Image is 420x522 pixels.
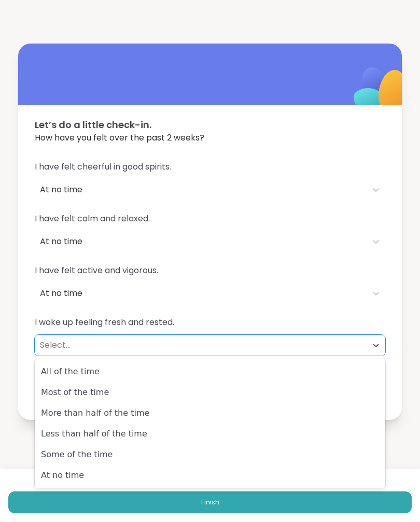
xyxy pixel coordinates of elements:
[35,362,385,383] div: All of the time
[8,492,412,514] button: Finish
[40,340,361,352] div: Select...
[35,161,385,174] span: I have felt cheerful in good spirits.
[40,236,361,248] div: At no time
[35,132,385,145] span: How have you felt over the past 2 weeks?
[40,288,361,300] div: At no time
[201,498,219,507] span: Finish
[35,465,385,486] div: At no time
[35,445,385,465] div: Some of the time
[35,403,385,424] div: More than half of the time
[35,383,385,403] div: Most of the time
[35,265,385,277] span: I have felt active and vigorous.
[35,118,385,132] span: Let’s do a little check-in.
[35,317,385,329] span: I woke up feeling fresh and rested.
[35,424,385,445] div: Less than half of the time
[35,213,385,225] span: I have felt calm and relaxed.
[40,184,361,196] div: At no time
